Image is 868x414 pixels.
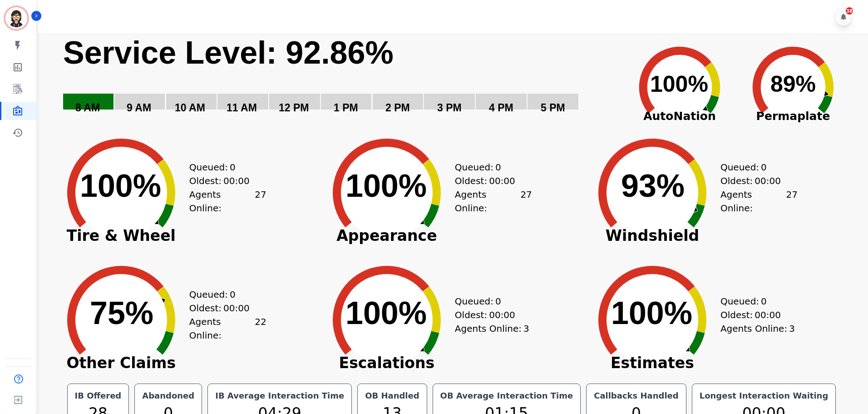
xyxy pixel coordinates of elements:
[53,231,189,240] span: Tire & Wheel
[90,295,153,331] text: 75%
[363,389,421,402] div: OB Handled
[319,359,455,368] span: Escalations
[53,359,189,368] span: Other Claims
[223,174,250,188] span: 00:00
[786,188,797,215] span: 27
[345,168,427,204] text: 100%
[73,389,123,402] div: IB Offered
[175,102,205,114] text: 10 AM
[720,174,789,188] div: Oldest:
[230,160,236,174] span: 0
[345,295,427,331] text: 100%
[127,102,151,114] text: 9 AM
[761,160,767,174] span: 0
[455,322,532,335] div: Agents Online:
[230,288,236,301] span: 0
[80,168,161,204] text: 100%
[189,188,266,215] div: Agents Online:
[621,168,685,204] text: 93%
[455,188,532,215] div: Agents Online:
[584,359,720,368] span: Estimates
[279,102,309,114] text: 12 PM
[5,7,27,29] img: Bordered avatar
[520,188,532,215] span: 27
[334,102,358,114] text: 1 PM
[584,231,720,240] span: Windshield
[455,308,523,322] div: Oldest:
[63,35,394,70] text: Service Level: 92.86%
[623,108,736,125] span: AutoNation
[698,389,830,402] div: Longest Interaction Waiting
[189,160,257,174] div: Queued:
[846,7,853,15] div: 38
[489,308,515,322] span: 00:00
[75,102,100,114] text: 8 AM
[523,322,529,335] span: 3
[189,301,257,315] div: Oldest:
[720,160,789,174] div: Queued:
[489,174,515,188] span: 00:00
[319,231,455,240] span: Appearance
[720,308,789,322] div: Oldest:
[736,108,850,125] span: Permaplate
[223,301,250,315] span: 00:00
[439,389,575,402] div: OB Average Interaction Time
[455,294,523,308] div: Queued:
[213,389,346,402] div: IB Average Interaction Time
[189,288,257,301] div: Queued:
[720,294,789,308] div: Queued:
[455,174,523,188] div: Oldest:
[720,322,798,335] div: Agents Online:
[495,294,501,308] span: 0
[62,34,621,127] svg: Service Level: 0%
[592,389,681,402] div: Callbacks Handled
[189,315,266,342] div: Agents Online:
[140,389,196,402] div: Abandoned
[541,102,565,114] text: 5 PM
[437,102,462,114] text: 3 PM
[495,160,501,174] span: 0
[255,315,266,342] span: 22
[720,188,798,215] div: Agents Online:
[770,71,816,97] text: 89%
[611,295,692,331] text: 100%
[650,71,708,97] text: 100%
[761,294,767,308] span: 0
[385,102,410,114] text: 2 PM
[755,174,781,188] span: 00:00
[489,102,513,114] text: 4 PM
[255,188,266,215] span: 27
[789,322,795,335] span: 3
[755,308,781,322] span: 00:00
[455,160,523,174] div: Queued:
[189,174,257,188] div: Oldest:
[227,102,257,114] text: 11 AM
